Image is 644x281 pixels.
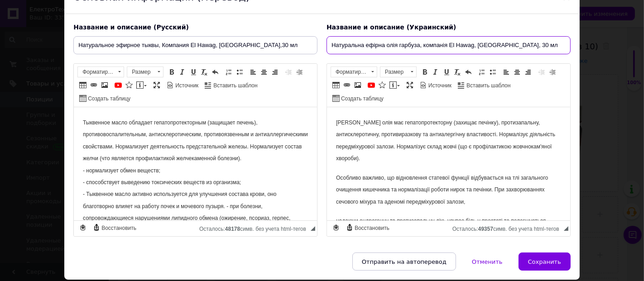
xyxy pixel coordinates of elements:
[259,67,269,77] a: По центру
[472,258,503,265] span: Отменить
[366,80,376,90] a: Добавить видео с YouTube
[342,80,352,90] a: Вставить/Редактировать ссылку (Ctrl+L)
[124,80,134,90] a: Вставить иконку
[100,80,110,90] a: Изображение
[9,64,234,100] h2: Переведенный текст: - Нормалізує обмін речовин; - сприяє виведенню токсичних речовин із організму...
[9,9,234,143] body: Визуальный текстовый редактор, 6793ED2C-EA0C-40C8-A2A2-B8FAE2A8A864
[113,80,123,90] a: Добавить видео с YouTube
[327,24,456,31] span: Название и описание (Украинский)
[327,107,570,220] iframe: Визуальный текстовый редактор, 6793ED2C-EA0C-40C8-A2A2-B8FAE2A8A864
[380,67,417,77] a: Размер
[331,223,341,233] a: Сделать резервную копию сейчас
[224,67,234,77] a: Вставить / удалить нумерованный список
[225,226,240,232] span: 48178
[362,258,447,265] span: Отправить на автоперевод
[77,67,124,77] a: Форматирование
[345,223,391,233] a: Восстановить
[427,82,452,90] span: Источник
[418,80,453,90] a: Источник
[388,80,401,90] a: Вставить сообщение
[294,67,304,77] a: Увеличить отступ
[528,258,561,265] span: Сохранить
[488,67,498,77] a: Вставить / удалить маркированный список
[380,67,408,77] span: Размер
[91,223,138,233] a: Восстановить
[452,67,462,77] a: Убрать форматирование
[331,67,377,77] a: Форматирование
[331,93,385,103] a: Создать таблицу
[270,67,280,77] a: По правому краю
[420,67,430,77] a: Полужирный (Ctrl+B)
[537,67,547,77] a: Уменьшить отступ
[127,67,163,77] a: Размер
[9,110,224,141] span: надаючи андрогенну та протизапальну дію, усуває біль у простаті та полегшується сечовипускання; н...
[519,252,571,271] button: Сохранить
[73,24,189,31] span: Название и описание (Русский)
[9,67,221,98] span: Особливо важливо, що відновлення статевої функції відбувається на тлі загального очищення кишечни...
[178,67,187,77] a: Курсив (Ctrl+I)
[284,67,293,77] a: Уменьшить отступ
[100,224,136,232] span: Восстановить
[127,67,154,77] span: Размер
[248,67,258,77] a: По левому краю
[442,67,452,77] a: Подчеркнутый (Ctrl+U)
[353,224,389,232] span: Восстановить
[9,9,346,272] body: Визуальный текстовый редактор, F3B71511-520F-43A7-A2E3-A29B410E90DF
[523,67,533,77] a: По правому краю
[477,67,487,77] a: Вставить / удалить нумерованный список
[235,67,245,77] a: Вставить / удалить маркированный список
[174,82,198,90] span: Источник
[564,226,568,231] span: Перетащите для изменения размера
[199,67,209,77] a: Убрать форматирование
[9,12,228,54] span: [PERSON_NAME] олія має гепатопротекторну (захищає печінку), протизапальну, антисклеротичну, проти...
[465,82,510,90] span: Вставить шаблон
[188,67,198,77] a: Подчеркнутый (Ctrl+U)
[452,224,564,232] div: Подсчет символов
[78,80,88,90] a: Таблица
[340,95,384,103] span: Создать таблицу
[167,67,177,77] a: Полужирный (Ctrl+B)
[353,80,363,90] a: Изображение
[135,80,148,90] a: Вставить сообщение
[311,226,315,231] span: Перетащите для изменения размера
[352,252,456,271] button: Отправить на автоперевод
[478,226,493,232] span: 49357
[377,80,387,90] a: Вставить иконку
[78,93,132,103] a: Создать таблицу
[463,67,473,77] a: Отменить (Ctrl+Z)
[548,67,557,77] a: Увеличить отступ
[199,224,311,232] div: Подсчет символов
[152,80,162,90] a: Развернуть
[405,80,415,90] a: Развернуть
[331,80,341,90] a: Таблица
[462,252,512,271] button: Отменить
[203,80,259,90] a: Вставить шаблон
[78,223,88,233] a: Сделать резервную копию сейчас
[512,67,522,77] a: По центру
[331,67,368,77] span: Форматирование
[78,67,115,77] span: Форматирование
[9,9,234,57] h2: Переведенный текст: Гарбузова олія має гепатопротекторну (захищає печінку), протизапальну, антиск...
[431,67,441,77] a: Курсив (Ctrl+I)
[9,107,234,143] h2: Переведенный текст: надаючи андрогенну та протизапальну дію, усуває біль у простаті та полегшуєть...
[89,80,99,90] a: Вставить/Редактировать ссылку (Ctrl+L)
[74,107,317,220] iframe: Визуальный текстовый редактор, 52973930-7E3C-4E7C-8EB9-45D45DFBDB8C
[457,80,512,90] a: Вставить шаблон
[87,95,130,103] span: Создать таблицу
[9,12,345,270] span: Тыквенное масло обладает гепатопротекторным (защищает печень), противовоспалительным, антисклерот...
[210,67,220,77] a: Отменить (Ctrl+Z)
[501,67,511,77] a: По левому краю
[165,80,200,90] a: Источник
[212,82,257,90] span: Вставить шаблон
